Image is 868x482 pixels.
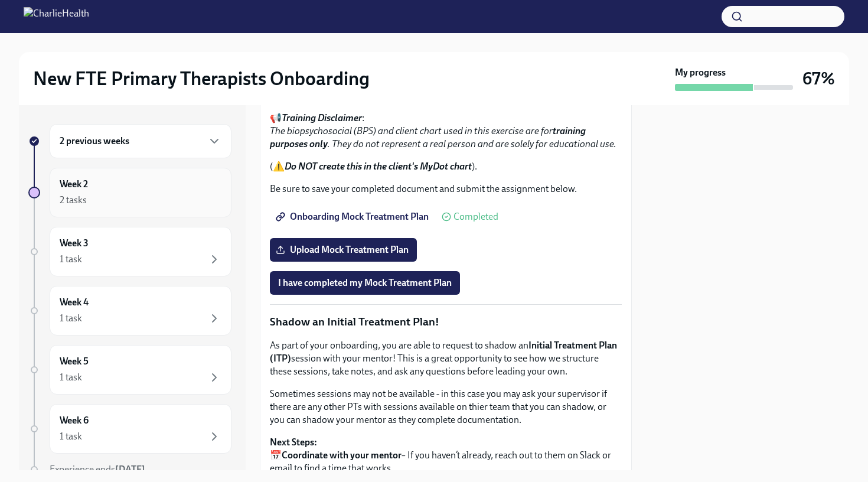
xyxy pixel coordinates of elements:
strong: Next Steps: [270,437,317,448]
a: Week 61 task [28,404,231,454]
p: 📢 : [270,112,622,151]
a: Onboarding Mock Treatment Plan [270,205,437,229]
div: 1 task [60,253,82,266]
a: Week 31 task [28,227,231,276]
span: Experience ends [50,464,145,475]
button: I have completed my Mock Treatment Plan [270,271,460,295]
span: I have completed my Mock Treatment Plan [278,277,452,289]
div: 1 task [60,430,82,443]
h6: Week 5 [60,355,89,368]
strong: [DATE] [115,464,145,475]
strong: training purposes only [270,125,586,149]
strong: My progress [675,66,726,79]
span: Onboarding Mock Treatment Plan [278,211,429,223]
h3: 67% [802,68,835,89]
a: Week 41 task [28,286,231,336]
strong: Do NOT create this in the client's MyDot chart [285,161,472,172]
p: Shadow an Initial Treatment Plan! [270,314,622,330]
strong: Coordinate with your mentor [282,450,402,461]
strong: Initial Treatment Plan (ITP) [270,340,617,364]
p: Be sure to save your completed document and submit the assignment below. [270,183,622,196]
h6: Week 3 [60,237,89,250]
h6: 2 previous weeks [60,135,129,148]
div: 1 task [60,312,82,325]
div: 1 task [60,371,82,384]
h6: Week 4 [60,296,89,309]
a: Week 22 tasks [28,168,231,217]
h2: New FTE Primary Therapists Onboarding [33,67,370,90]
span: Upload Mock Treatment Plan [278,244,409,256]
label: Upload Mock Treatment Plan [270,238,417,262]
p: As part of your onboarding, you are able to request to shadow an session with your mentor! This i... [270,339,622,378]
span: Completed [453,212,498,222]
div: 2 previous weeks [50,124,231,158]
a: Week 51 task [28,345,231,395]
img: CharlieHealth [24,7,89,26]
h6: Week 6 [60,414,89,427]
em: The biopsychosocial (BPS) and client chart used in this exercise are for . They do not represent ... [270,125,616,149]
p: (⚠️ ). [270,160,622,173]
h6: Week 2 [60,178,88,191]
div: 2 tasks [60,194,87,207]
p: Sometimes sessions may not be available - in this case you may ask your supervisor if there are a... [270,387,622,426]
strong: Training Disclaimer [282,112,362,123]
